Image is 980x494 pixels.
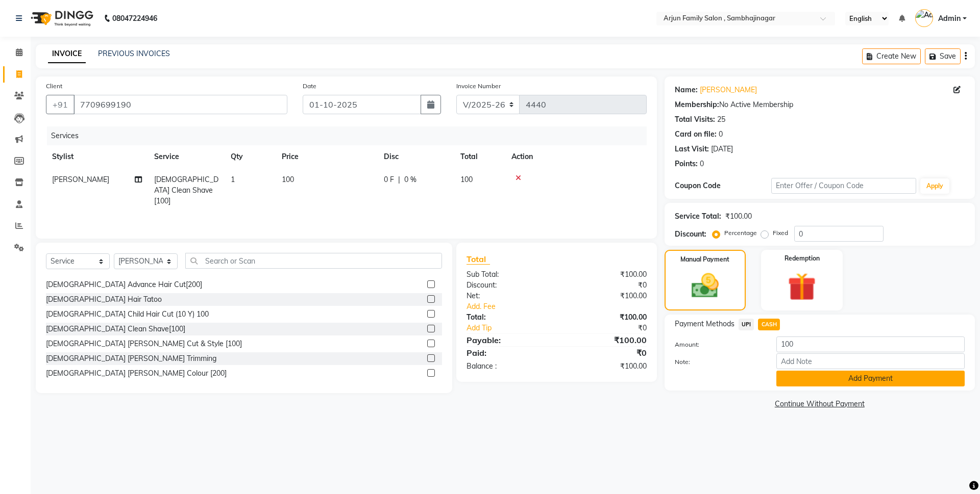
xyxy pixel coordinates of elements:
a: INVOICE [48,45,86,63]
img: logo [26,4,96,33]
div: ₹100.00 [556,269,654,280]
div: Discount: [675,229,706,240]
div: [DATE] [711,144,733,154]
div: Last Visit: [675,144,709,154]
div: Paid: [459,347,556,359]
th: Disc [378,145,454,168]
label: Percentage [724,228,757,238]
div: [DEMOGRAPHIC_DATA] Hair Tatoo [46,294,162,305]
span: [PERSON_NAME] [52,175,109,184]
input: Add Note [776,353,965,369]
a: [PERSON_NAME] [700,85,757,95]
div: ₹0 [573,323,654,333]
span: 100 [460,175,473,184]
th: Price [276,145,378,168]
a: PREVIOUS INVOICES [98,49,170,58]
input: Enter Offer / Coupon Code [771,178,916,194]
div: Payable: [459,334,556,346]
div: Sub Total: [459,269,556,280]
label: Invoice Number [456,82,501,91]
div: ₹100.00 [556,312,654,323]
img: _gift.svg [779,269,825,304]
div: ₹0 [556,280,654,291]
div: Services [47,126,654,145]
div: Discount: [459,280,556,291]
img: Admin [915,9,933,27]
label: Fixed [773,228,788,238]
span: 0 % [404,174,416,185]
div: [DEMOGRAPHIC_DATA] [PERSON_NAME] Trimming [46,353,216,364]
span: 1 [231,175,235,184]
span: | [398,174,400,185]
label: Client [46,82,62,91]
a: Continue Without Payment [667,399,973,409]
label: Note: [667,357,769,367]
span: Admin [938,13,961,24]
div: Points: [675,159,698,169]
label: Manual Payment [680,255,729,264]
label: Date [303,82,316,91]
span: [DEMOGRAPHIC_DATA] Clean Shave[100] [154,175,218,205]
input: Search or Scan [185,253,442,269]
button: Apply [920,178,949,194]
div: Service Total: [675,211,721,222]
div: Membership: [675,99,719,110]
div: Card on file: [675,129,717,140]
div: [DEMOGRAPHIC_DATA] [PERSON_NAME] Cut & Style [100] [46,339,242,349]
th: Service [148,145,225,168]
div: Total Visits: [675,114,715,125]
div: [DEMOGRAPHIC_DATA] Clean Shave[100] [46,324,185,334]
div: [DEMOGRAPHIC_DATA] Advance Hair Cut[200] [46,279,202,290]
span: Payment Methods [675,319,734,329]
div: ₹100.00 [556,361,654,372]
span: 100 [282,175,294,184]
th: Action [505,145,647,168]
button: +91 [46,95,75,114]
span: 0 F [384,174,394,185]
label: Amount: [667,340,769,349]
div: 0 [700,159,704,169]
div: ₹100.00 [556,291,654,301]
label: Redemption [785,254,820,263]
div: ₹0 [556,347,654,359]
span: UPI [739,319,754,330]
div: Net: [459,291,556,301]
th: Stylist [46,145,148,168]
span: Total [467,254,490,265]
input: Amount [776,336,965,352]
th: Qty [225,145,276,168]
th: Total [454,145,505,168]
div: 0 [719,129,723,140]
span: CASH [758,319,780,330]
input: Search by Name/Mobile/Email/Code [73,95,287,114]
a: Add Tip [459,323,573,333]
div: Name: [675,85,698,95]
b: 08047224946 [112,4,157,33]
div: [DEMOGRAPHIC_DATA] Child Hair Cut (10 Y) 100 [46,309,209,320]
div: ₹100.00 [556,334,654,346]
div: [DEMOGRAPHIC_DATA] [PERSON_NAME] Colour [200] [46,368,227,379]
div: Total: [459,312,556,323]
button: Save [925,48,961,64]
img: _cash.svg [683,270,727,301]
div: ₹100.00 [725,211,752,222]
div: Coupon Code [675,180,771,191]
div: No Active Membership [675,99,965,110]
div: Balance : [459,361,556,372]
button: Create New [862,48,921,64]
div: 25 [717,114,725,125]
button: Add Payment [776,371,965,386]
a: Add. Fee [459,301,654,312]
